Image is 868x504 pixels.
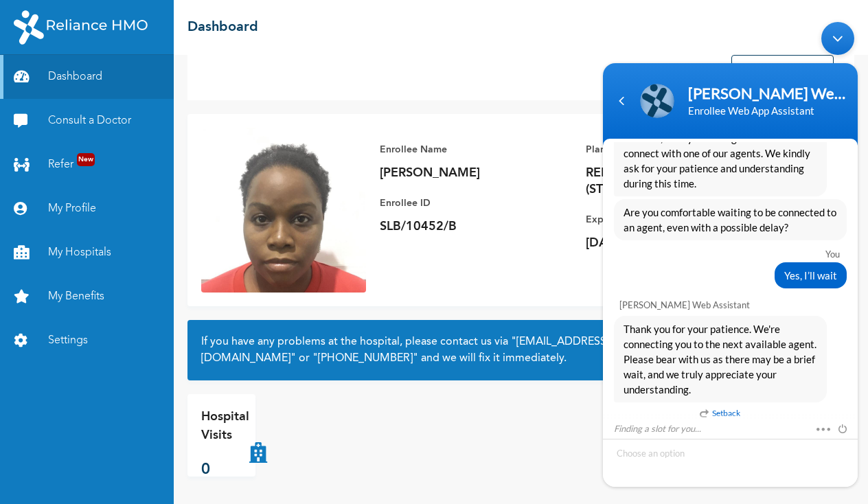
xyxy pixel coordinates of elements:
[201,128,366,293] img: Enrollee
[596,15,865,494] iframe: SalesIQ Chatwindow
[586,211,778,228] p: Expires on
[586,141,778,158] p: Plan Info
[380,195,572,211] p: Enrollee ID
[187,17,258,38] h2: Dashboard
[201,459,249,481] p: 0
[14,10,148,45] img: RelianceHMO's Logo
[586,235,778,251] p: [DATE]
[380,141,572,158] p: Enrollee Name
[380,218,572,235] p: SLB/10452/B
[312,353,418,364] a: "[PHONE_NUMBER]"
[201,408,249,445] p: Hospital Visits
[77,153,95,166] span: New
[586,165,778,198] p: RED [PERSON_NAME] FAMILY (STBANK)
[201,334,841,367] h2: If you have any problems at the hospital, please contact us via or and we will fix it immediately.
[380,165,572,181] p: [PERSON_NAME]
